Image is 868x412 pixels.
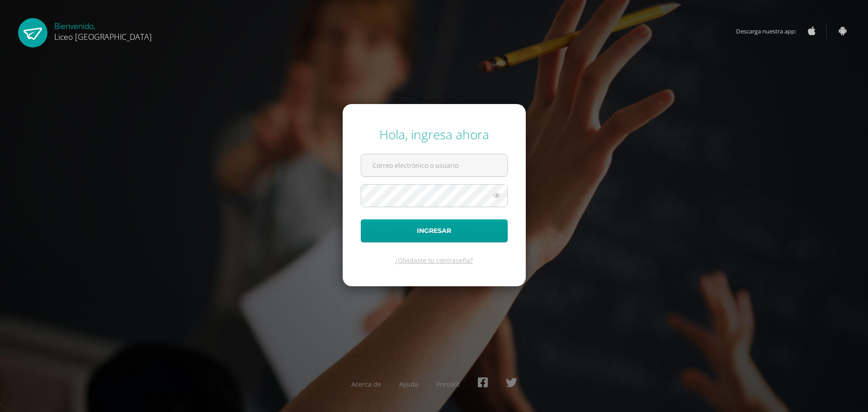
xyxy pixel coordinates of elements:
a: Presskit [436,380,460,388]
div: Bienvenido, [54,18,152,42]
button: Ingresar [361,219,508,242]
a: ¿Olvidaste tu contraseña? [395,256,473,265]
a: Acerca de [351,380,381,388]
span: Descarga nuestra app: [736,23,805,40]
a: Ayuda [399,380,418,388]
div: Hola, ingresa ahora [361,126,508,143]
input: Correo electrónico o usuario [361,154,507,176]
span: Liceo [GEOGRAPHIC_DATA] [54,31,152,42]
